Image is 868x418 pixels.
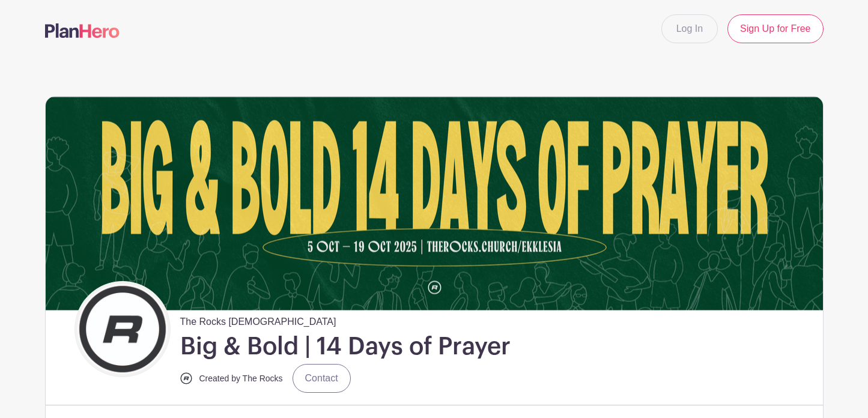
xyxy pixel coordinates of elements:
img: Icon%20Logo_B.jpg [77,284,168,374]
a: Log In [661,14,718,43]
img: Icon%20Logo_B.jpg [180,372,192,384]
img: Big&Bold%2014%20Days%20of%20Prayer_Header.png [46,97,823,310]
img: logo-507f7623f17ff9eddc593b1ce0a138ce2505c220e1c5a4e2b4648c50719b7d32.svg [45,23,120,38]
small: Created by The Rocks [199,374,283,383]
span: The Rocks [DEMOGRAPHIC_DATA] [180,310,336,329]
a: Sign Up for Free [727,14,823,43]
a: Contact [293,364,351,393]
h1: Big & Bold | 14 Days of Prayer [180,332,511,362]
